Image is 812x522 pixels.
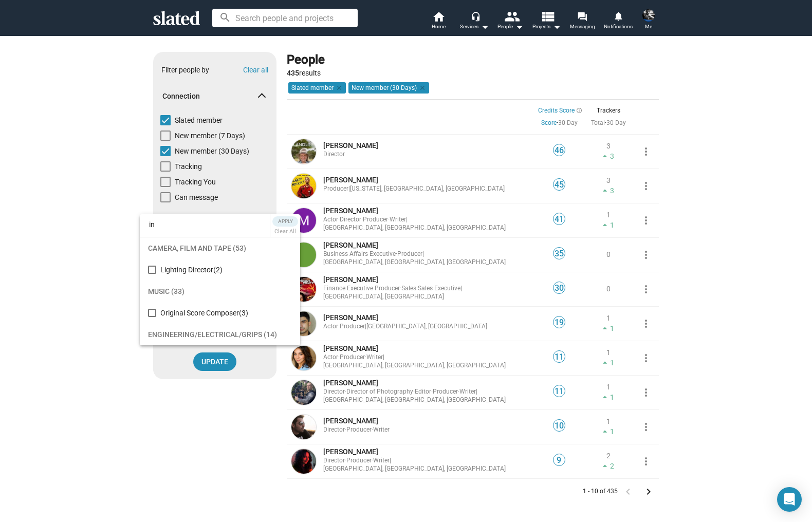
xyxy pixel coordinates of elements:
[140,213,270,236] input: Search for more options
[160,302,292,324] span: Original Score Composer
[140,324,300,345] span: ENGINEERING/ELECTRICAL/GRIPS (14)
[276,216,294,227] span: Apply
[272,216,298,227] button: Apply
[160,259,292,281] span: Lighting Director
[140,237,300,259] span: CAMERA, FILM AND TAPE (53)
[140,281,300,302] span: MUSIC (33)
[213,266,223,274] span: (2)
[272,227,298,237] button: Clear All
[239,309,248,317] span: (3)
